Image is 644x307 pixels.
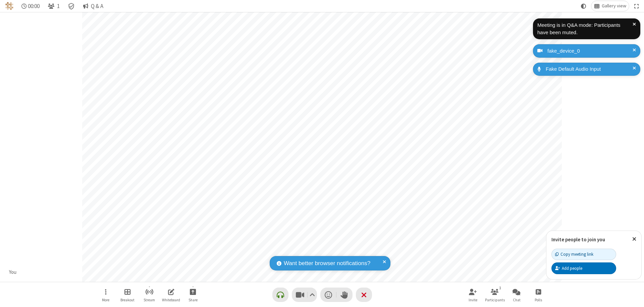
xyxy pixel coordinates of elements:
button: Q & A [80,1,106,11]
span: Stream [144,298,155,302]
div: Meeting details Encryption enabled [65,1,78,11]
label: Invite people to join you [551,236,605,243]
span: Share [189,298,198,302]
span: 1 [57,3,60,9]
div: fake_device_0 [545,47,635,55]
button: Open participant list [45,1,62,11]
button: Open shared whiteboard [161,285,181,304]
span: Gallery view [602,3,626,9]
span: More [102,298,109,302]
div: Meeting is in Q&A mode: Participants have been muted. [537,21,633,37]
button: End or leave meeting [356,288,372,302]
span: Q & A [91,3,103,9]
button: Start streaming [139,285,159,304]
span: Want better browser notifications? [284,259,370,268]
button: Open menu [96,285,116,304]
button: Connect your audio [272,288,288,302]
div: Timer [19,1,43,11]
button: Manage Breakout Rooms [117,285,138,304]
span: Invite [469,298,477,302]
span: 00:00 [28,3,40,9]
button: Start sharing [183,285,203,304]
span: Breakout [120,298,135,302]
button: Open chat [506,285,527,304]
button: Fullscreen [632,1,642,11]
img: QA Selenium DO NOT DELETE OR CHANGE [5,2,13,10]
div: 1 [497,285,503,291]
span: Whiteboard [162,298,180,302]
button: Using system theme [578,1,589,11]
button: Open poll [528,285,548,304]
button: Open participant list [485,285,505,304]
div: You [7,268,19,276]
div: Copy meeting link [555,251,593,257]
button: Invite participants (⌘+Shift+I) [463,285,483,304]
button: Stop video (⌘+Shift+V) [292,288,317,302]
button: Change layout [591,1,629,11]
span: Polls [535,298,542,302]
button: Close popover [627,231,641,247]
button: Add people [551,262,616,274]
button: Send a reaction [320,288,336,302]
button: Video setting [308,288,317,302]
button: Raise hand [336,288,353,302]
span: Participants [485,298,505,302]
div: Fake Default Audio Input [543,65,635,73]
button: Copy meeting link [551,249,616,260]
span: Chat [513,298,521,302]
